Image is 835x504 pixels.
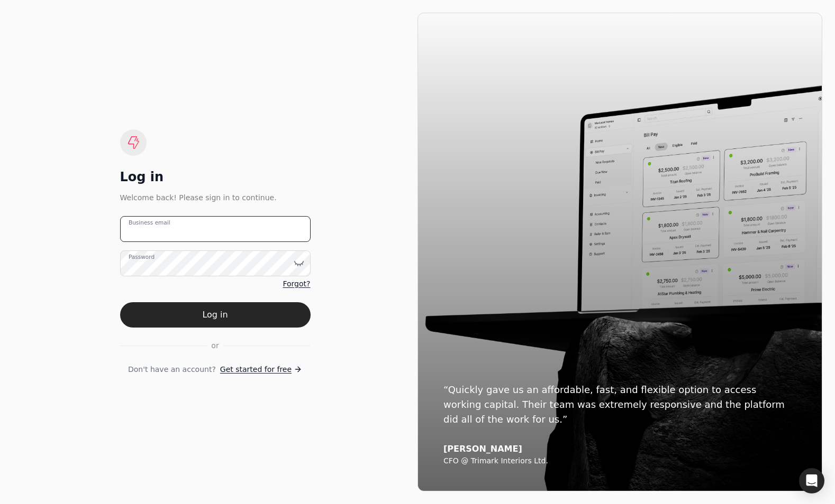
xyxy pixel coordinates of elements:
[120,302,311,328] button: Log in
[283,278,310,290] a: Forgot?
[128,364,216,375] span: Don't have an account?
[129,218,170,227] label: Business email
[120,192,311,203] div: Welcome back! Please sign in to continue.
[211,340,219,351] span: or
[129,253,155,261] label: Password
[443,444,796,454] div: [PERSON_NAME]
[220,364,292,375] span: Get started for free
[443,382,796,427] div: “Quickly gave us an affordable, fast, and flexible option to access working capital. Their team w...
[220,364,302,375] a: Get started for free
[799,468,824,493] div: Open Intercom Messenger
[120,169,311,185] div: Log in
[443,456,796,466] div: CFO @ Trimark Interiors Ltd.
